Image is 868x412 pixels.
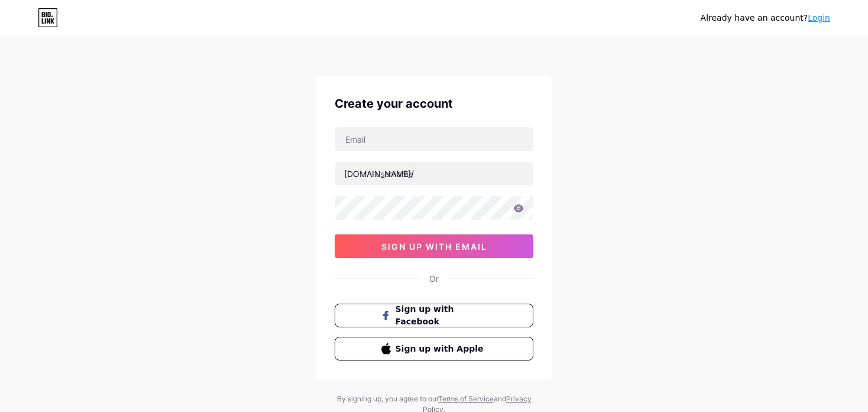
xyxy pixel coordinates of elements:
a: Login [808,13,830,22]
span: sign up with email [381,242,487,252]
span: Sign up with Apple [396,343,487,355]
button: Sign up with Apple [335,337,533,360]
div: Create your account [335,95,533,112]
div: [DOMAIN_NAME]/ [344,168,414,180]
span: Sign up with Facebook [396,303,487,328]
button: Sign up with Facebook [335,304,533,327]
div: Already have an account? [701,12,830,24]
input: username [335,162,533,185]
div: Or [429,272,439,285]
input: Email [335,127,533,151]
a: Terms of Service [438,394,494,403]
button: sign up with email [335,234,533,258]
